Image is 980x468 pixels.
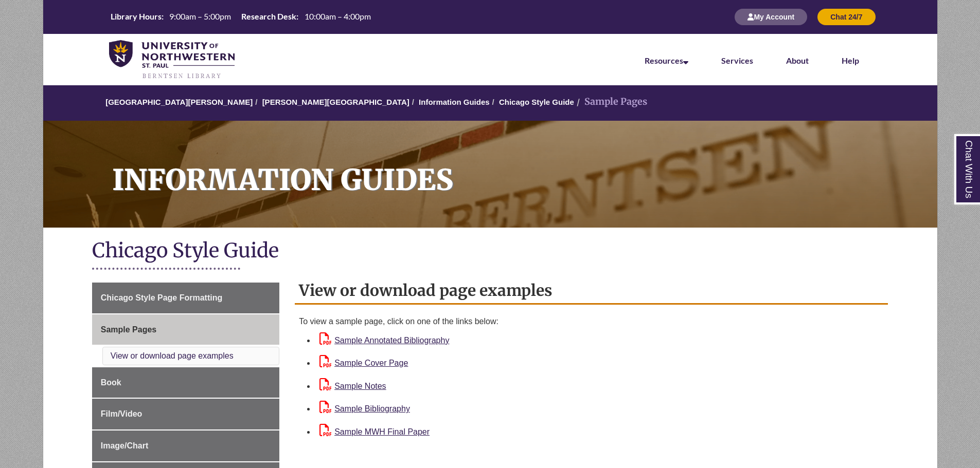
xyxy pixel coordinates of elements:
[574,95,647,109] li: Sample Pages
[92,367,279,398] a: Book
[92,430,279,461] a: Image/Chart
[106,11,375,23] a: Hours Today
[262,98,409,106] a: [PERSON_NAME][GEOGRAPHIC_DATA]
[109,40,235,80] img: UNWSP Library Logo
[101,121,937,214] h1: Information Guides
[645,55,688,65] a: Resources
[817,12,875,21] a: Chat 24/7
[299,315,884,328] div: To view a sample page, click on one of the links below:
[111,351,234,360] a: View or download page examples
[106,11,165,22] th: Library Hours:
[105,98,253,106] a: [GEOGRAPHIC_DATA][PERSON_NAME]
[319,336,449,345] a: Sample Annotated Bibliography
[101,409,142,418] span: Film/Video
[319,427,430,436] a: Sample MWH Final Paper
[319,404,410,413] a: Sample Bibliography
[101,378,121,387] span: Book
[106,11,375,22] table: Hours Today
[92,399,279,429] a: Film/Video
[499,98,574,106] a: Chicago Style Guide
[92,238,888,265] h1: Chicago Style Guide
[169,11,231,21] span: 9:00am – 5:00pm
[237,11,300,22] th: Research Desk:
[817,9,875,25] button: Chat 24/7
[101,441,148,450] span: Image/Chart
[92,283,279,313] a: Chicago Style Page Formatting
[842,55,859,65] a: Help
[295,277,888,305] h2: View or download page examples
[721,55,753,65] a: Services
[735,9,807,25] button: My Account
[786,55,809,65] a: About
[735,12,807,21] a: My Account
[419,98,490,106] a: Information Guides
[92,314,279,345] a: Sample Pages
[43,121,937,228] a: Information Guides
[101,293,222,302] span: Chicago Style Page Formatting
[101,325,157,334] span: Sample Pages
[305,11,371,21] span: 10:00am – 4:00pm
[319,359,408,367] a: Sample Cover Page
[319,382,386,390] a: Sample Notes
